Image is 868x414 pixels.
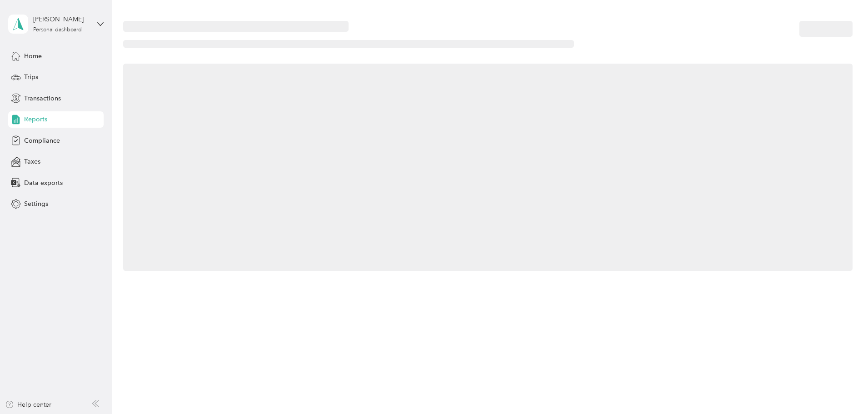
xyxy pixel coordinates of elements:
[5,400,51,409] button: Help center
[24,178,63,188] span: Data exports
[24,199,48,209] span: Settings
[33,27,82,33] div: Personal dashboard
[24,136,60,145] span: Compliance
[24,157,40,166] span: Taxes
[24,51,42,61] span: Home
[24,115,47,124] span: Reports
[33,15,90,24] div: [PERSON_NAME]
[24,94,61,103] span: Transactions
[24,72,38,82] span: Trips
